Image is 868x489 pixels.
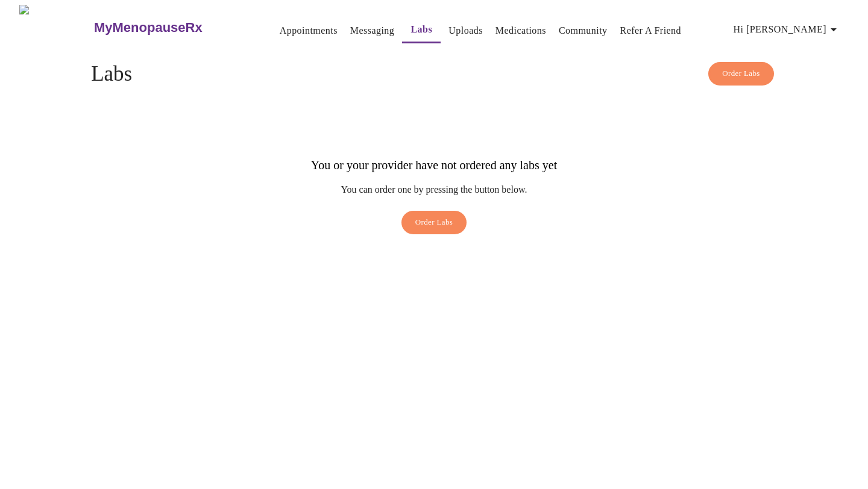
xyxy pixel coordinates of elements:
span: Order Labs [722,67,760,81]
h4: Labs [91,62,777,86]
h3: You or your provider have not ordered any labs yet [311,158,557,172]
a: Refer a Friend [620,22,682,39]
button: Refer a Friend [615,19,687,43]
p: You can order one by pressing the button below. [311,184,557,195]
button: Labs [402,17,441,43]
button: Uploads [444,19,488,43]
button: Order Labs [708,62,774,86]
a: Uploads [448,22,483,39]
h3: MyMenopauseRx [94,20,203,36]
button: Appointments [275,19,342,43]
img: MyMenopauseRx Logo [19,5,92,50]
a: Medications [495,22,546,39]
button: Medications [491,19,551,43]
span: Hi [PERSON_NAME] [734,21,841,38]
a: Appointments [280,22,338,39]
button: Messaging [345,19,399,43]
button: Hi [PERSON_NAME] [729,17,846,42]
button: Order Labs [401,211,467,234]
button: Community [554,19,612,43]
a: Community [559,22,608,39]
span: Order Labs [415,216,453,229]
a: Labs [410,21,432,38]
a: Messaging [350,22,394,39]
a: MyMenopauseRx [92,7,250,49]
a: Order Labs [398,211,470,240]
